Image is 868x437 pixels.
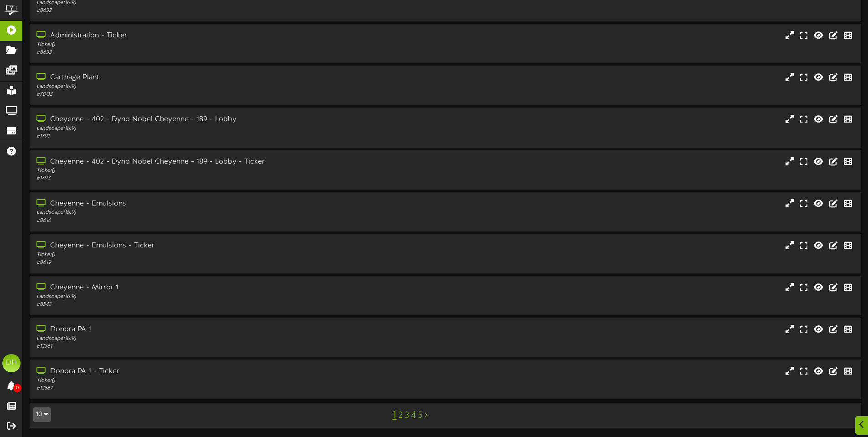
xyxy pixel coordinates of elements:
[398,411,403,421] a: 2
[36,72,369,83] div: Carthage Plant
[36,251,369,259] div: Ticker ( )
[36,91,369,98] div: # 7003
[36,283,369,293] div: Cheyenne - Mirror 1
[36,293,369,301] div: Landscape ( 16:9 )
[36,343,369,350] div: # 12361
[33,407,51,422] button: 10
[36,31,369,41] div: Administration - Ticker
[36,114,369,125] div: Cheyenne - 402 - Dyno Nobel Cheyenne - 189 - Lobby
[36,157,369,167] div: Cheyenne - 402 - Dyno Nobel Cheyenne - 189 - Lobby - Ticker
[36,49,369,57] div: # 8633
[13,384,21,392] span: 0
[36,366,369,377] div: Donora PA 1 - Ticker
[36,7,369,15] div: # 8632
[36,335,369,343] div: Landscape ( 16:9 )
[418,411,423,421] a: 5
[411,411,416,421] a: 4
[36,133,369,140] div: # 1791
[405,411,409,421] a: 3
[36,167,369,175] div: Ticker ( )
[36,377,369,385] div: Ticker ( )
[425,411,428,421] a: >
[36,41,369,49] div: Ticker ( )
[36,259,369,267] div: # 8619
[36,175,369,182] div: # 1793
[36,217,369,225] div: # 8616
[2,354,21,372] div: DH
[36,209,369,216] div: Landscape ( 16:9 )
[36,385,369,392] div: # 12567
[36,199,369,209] div: Cheyenne - Emulsions
[392,409,396,421] a: 1
[36,241,369,251] div: Cheyenne - Emulsions - Ticker
[36,83,369,91] div: Landscape ( 16:9 )
[36,125,369,133] div: Landscape ( 16:9 )
[36,301,369,308] div: # 8542
[36,324,369,335] div: Donora PA 1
